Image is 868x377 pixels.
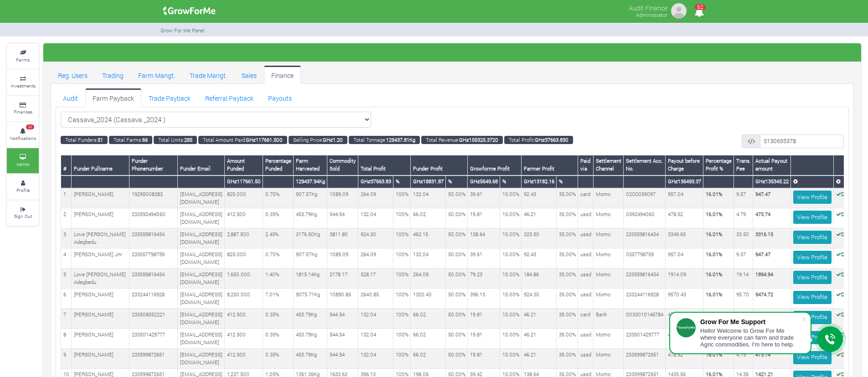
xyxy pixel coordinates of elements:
td: 0200059097 [624,188,666,208]
td: 50.00% [446,248,468,269]
td: ussd [578,228,594,248]
td: [PERSON_NAME] [72,188,129,208]
b: 16.01% [706,231,722,238]
td: 132.04 [358,329,393,349]
a: Investments [7,70,39,95]
td: 2 [61,208,72,228]
td: 0557798759 [624,248,666,269]
b: 947.47 [755,191,770,197]
td: 528.17 [358,269,393,289]
td: 132.04 [358,208,393,228]
td: 46.21 [522,329,557,349]
td: card [578,309,594,329]
td: 35.00% [557,349,578,369]
td: 35.00% [557,289,578,309]
td: 0592494060 [624,208,666,228]
td: 35.00% [557,269,578,289]
td: 15.00% [500,228,522,248]
b: Disbursed [836,251,864,258]
td: [PERSON_NAME] [72,349,129,369]
small: Total Funders: [61,136,108,144]
td: 100% [393,309,411,329]
th: GHȼ18831.87 [411,176,446,188]
a: Farm Payback [85,88,141,107]
td: 233559816434 [129,269,178,289]
td: 1089.09 [327,188,358,208]
td: 100% [393,208,411,228]
td: 25.00 [734,309,753,329]
td: 233244116928 [129,289,178,309]
td: 233501429777 [129,329,178,349]
td: 100% [393,188,411,208]
td: 233501429777 [624,329,666,349]
img: growforme image [670,2,688,20]
small: Total Farms: [109,136,152,144]
td: 453.79Kg [294,208,327,228]
td: 35.00% [557,329,578,349]
td: 132.04 [411,188,446,208]
div: Hello! Welcome to Grow For Me where everyone can farm and trade Agric commodities. I'm here to help. [700,327,801,348]
td: 35.00% [557,188,578,208]
div: Grow For Me Support [700,318,801,325]
a: Audit [56,88,85,107]
b: GHȼ117661.500 [246,136,283,143]
span: 62 [26,124,34,130]
td: 0.35% [263,309,294,329]
td: 924.30 [358,228,393,248]
td: [PERSON_NAME] [72,208,129,228]
td: 15.00% [500,309,522,329]
th: Total Profit [358,155,411,175]
td: 412.500 [225,329,263,349]
td: 3 [61,228,72,248]
td: 544.54 [327,309,358,329]
th: GHȼ135345.22 [753,176,791,188]
th: GHȼ37663.83 [358,176,393,188]
a: Referral Payback [198,88,261,107]
td: 46.21 [522,208,557,228]
small: Farms [16,57,30,63]
small: Profile [16,187,30,193]
td: 50.00% [446,329,468,349]
b: 16.01% [706,271,722,278]
a: Admin [7,148,39,173]
td: 233599872651 [624,349,666,369]
td: 5 [61,269,72,289]
td: 1.40% [263,269,294,289]
b: 285 [184,136,192,143]
th: Funder Profit [411,155,468,175]
td: 15.00% [500,248,522,269]
i: Notifications [690,2,708,22]
a: Profile [7,174,39,199]
td: 132.04 [411,248,446,269]
td: [EMAIL_ADDRESS][DOMAIN_NAME] [178,349,225,369]
td: 264.09 [358,248,393,269]
td: 15.00% [500,208,522,228]
td: 100% [393,269,411,289]
th: Settlement Acc. No. [624,155,666,175]
a: View Profile [793,211,832,224]
td: 3176.50Kg [294,228,327,248]
b: 453.52 [755,311,770,318]
td: 9 [61,349,72,369]
td: 544.54 [327,208,358,228]
td: 2640.85 [358,289,393,309]
td: 412.500 [225,309,263,329]
td: [PERSON_NAME] [72,309,129,329]
td: 100% [393,228,411,248]
th: GHȼ5649.68 [468,176,500,188]
td: [EMAIL_ADDRESS][DOMAIN_NAME] [178,248,225,269]
img: growforme image [160,2,219,20]
td: ussd [578,269,594,289]
td: [EMAIL_ADDRESS][DOMAIN_NAME] [178,269,225,289]
a: Finance [264,66,301,84]
td: 19.81 [468,349,500,369]
td: 233559816434 [624,269,666,289]
td: 4 [61,248,72,269]
td: 15.00% [500,269,522,289]
td: 100% [393,329,411,349]
a: Sign Out [7,201,39,226]
b: 66 [142,136,148,143]
td: 233559816434 [624,228,666,248]
td: 100% [393,289,411,309]
small: Admin [16,161,30,167]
